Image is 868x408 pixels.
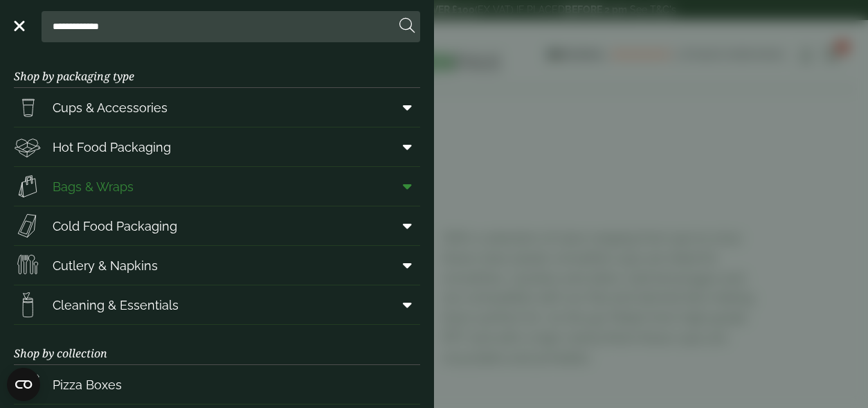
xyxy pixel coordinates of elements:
[14,212,42,240] img: Sandwich_box.svg
[53,375,122,394] span: Pizza Boxes
[14,88,420,127] a: Cups & Accessories
[14,48,420,88] h3: Shop by packaging type
[53,177,134,196] span: Bags & Wraps
[53,256,158,275] span: Cutlery & Napkins
[14,285,420,324] a: Cleaning & Essentials
[14,246,420,285] a: Cutlery & Napkins
[14,172,42,200] img: Paper_carriers.svg
[14,365,420,404] a: Pizza Boxes
[53,138,171,157] span: Hot Food Packaging
[14,127,420,166] a: Hot Food Packaging
[53,296,179,314] span: Cleaning & Essentials
[7,368,40,401] button: Open CMP widget
[14,291,42,319] img: open-wipe.svg
[14,94,42,121] img: PintNhalf_cup.svg
[53,217,177,236] span: Cold Food Packaging
[14,251,42,279] img: Cutlery.svg
[14,133,42,161] img: Deli_box.svg
[14,167,420,206] a: Bags & Wraps
[53,98,168,117] span: Cups & Accessories
[14,325,420,365] h3: Shop by collection
[14,206,420,245] a: Cold Food Packaging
